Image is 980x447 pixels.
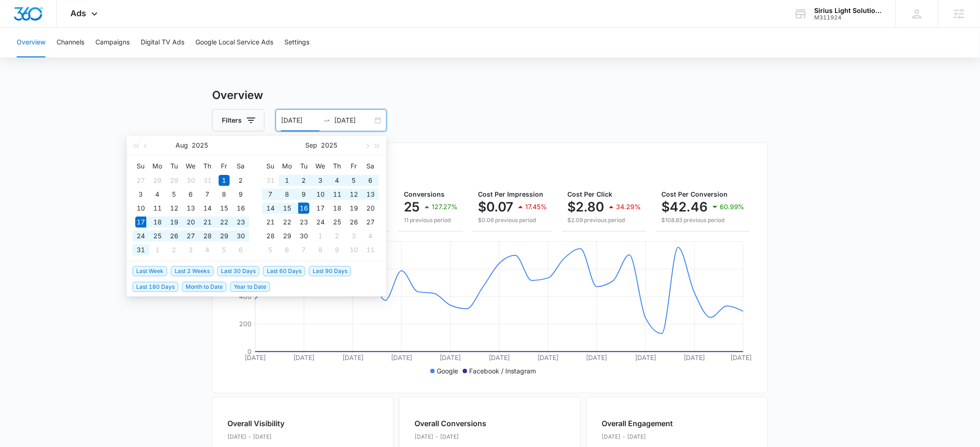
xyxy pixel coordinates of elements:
[404,190,445,198] span: Conversions
[169,203,180,214] div: 12
[199,201,216,215] td: 2025-08-14
[315,244,326,255] div: 8
[152,189,163,200] div: 4
[348,189,359,200] div: 12
[262,229,279,243] td: 2025-09-28
[815,14,882,21] div: account id
[293,354,314,361] tspan: [DATE]
[135,230,146,242] div: 24
[132,159,149,174] th: Su
[212,109,264,131] button: Filters
[469,366,536,376] p: Facebook / Instagram
[216,187,232,201] td: 2025-08-08
[415,433,486,441] p: [DATE] - [DATE]
[166,201,182,215] td: 2025-08-12
[227,433,306,441] p: [DATE] - [DATE]
[298,230,309,242] div: 30
[227,418,306,429] h2: Overall Visibility
[282,175,293,186] div: 1
[149,174,166,187] td: 2025-07-28
[332,189,343,200] div: 11
[282,189,293,200] div: 8
[362,187,379,201] td: 2025-09-13
[199,187,216,201] td: 2025-08-07
[567,199,604,214] p: $2.80
[219,189,230,200] div: 8
[265,230,276,242] div: 28
[185,217,196,228] div: 20
[661,190,728,198] span: Cost Per Conversion
[309,266,351,276] span: Last 90 Days
[219,230,230,242] div: 29
[298,189,309,200] div: 9
[135,189,146,200] div: 3
[149,187,166,201] td: 2025-08-04
[602,433,673,441] p: [DATE] - [DATE]
[262,174,279,187] td: 2025-08-31
[298,203,309,214] div: 16
[279,201,295,215] td: 2025-09-15
[185,189,196,200] div: 6
[365,189,376,200] div: 13
[239,320,251,328] tspan: 200
[306,136,318,155] button: Sep
[567,190,612,198] span: Cost Per Click
[245,354,266,361] tspan: [DATE]
[312,229,329,243] td: 2025-10-01
[247,348,251,355] tspan: 0
[232,243,249,257] td: 2025-09-06
[332,203,343,214] div: 18
[166,243,182,257] td: 2025-09-02
[182,187,199,201] td: 2025-08-06
[282,244,293,255] div: 6
[235,189,246,200] div: 9
[232,215,249,229] td: 2025-08-23
[169,217,180,228] div: 19
[362,215,379,229] td: 2025-09-27
[329,187,346,201] td: 2025-09-11
[262,201,279,215] td: 2025-09-14
[166,159,182,174] th: Tu
[185,203,196,214] div: 13
[298,175,309,186] div: 2
[262,215,279,229] td: 2025-09-21
[265,203,276,214] div: 14
[232,229,249,243] td: 2025-08-30
[279,243,295,257] td: 2025-10-06
[235,203,246,214] div: 16
[312,187,329,201] td: 2025-09-10
[185,230,196,242] div: 27
[166,215,182,229] td: 2025-08-19
[312,243,329,257] td: 2025-10-08
[567,216,641,224] p: $2.09 previous period
[262,159,279,174] th: Su
[182,174,199,187] td: 2025-07-30
[230,282,270,292] span: Year to Date
[586,354,608,361] tspan: [DATE]
[263,266,305,276] span: Last 60 Days
[71,8,87,18] span: Ads
[348,175,359,186] div: 5
[348,230,359,242] div: 3
[365,203,376,214] div: 20
[279,215,295,229] td: 2025-09-22
[217,266,259,276] span: Last 30 Days
[362,174,379,187] td: 2025-09-06
[815,7,882,14] div: account name
[185,175,196,186] div: 30
[298,217,309,228] div: 23
[169,230,180,242] div: 26
[329,174,346,187] td: 2025-09-04
[132,282,178,292] span: Last 180 Days
[404,216,458,224] p: 11 previous period
[166,229,182,243] td: 2025-08-26
[169,244,180,255] div: 2
[365,230,376,242] div: 4
[346,243,362,257] td: 2025-10-10
[169,189,180,200] div: 5
[391,354,412,361] tspan: [DATE]
[295,159,312,174] th: Tu
[149,215,166,229] td: 2025-08-18
[282,203,293,214] div: 15
[152,230,163,242] div: 25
